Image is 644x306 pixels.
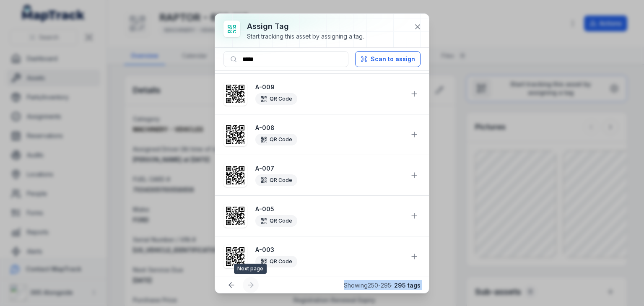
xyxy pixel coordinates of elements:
strong: A-008 [255,124,403,132]
span: Showing 250 - 295 · [344,282,421,289]
strong: 295 tags [394,282,421,289]
span: Next page [234,264,267,274]
button: Scan to assign [355,51,421,67]
div: QR Code [255,134,297,145]
strong: A-005 [255,205,403,213]
div: QR Code [255,215,297,227]
div: Start tracking this asset by assigning a tag. [247,32,364,41]
strong: A-003 [255,246,403,254]
strong: A-009 [255,83,403,91]
div: QR Code [255,93,297,105]
strong: A-007 [255,164,403,173]
div: QR Code [255,174,297,186]
h3: Assign tag [247,21,364,32]
div: QR Code [255,256,297,267]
